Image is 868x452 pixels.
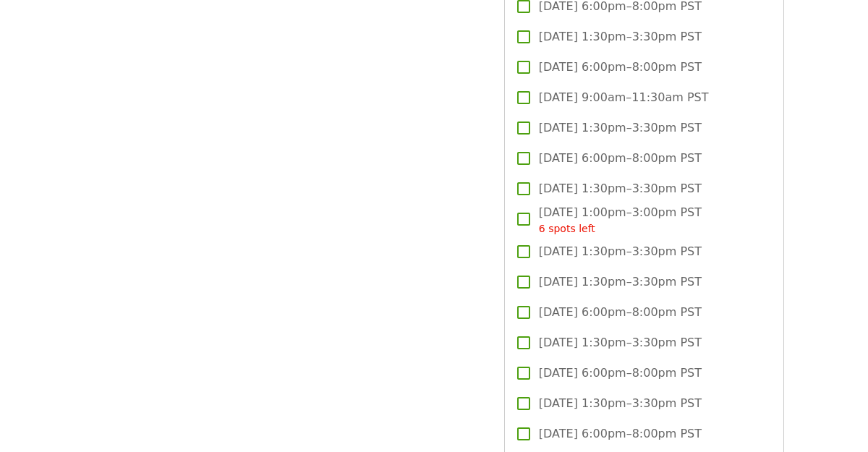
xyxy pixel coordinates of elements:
[539,223,595,234] span: 6 spots left
[539,59,702,76] span: [DATE] 6:00pm–8:00pm PST
[539,395,702,412] span: [DATE] 1:30pm–3:30pm PST
[539,334,702,351] span: [DATE] 1:30pm–3:30pm PST
[539,273,702,291] span: [DATE] 1:30pm–3:30pm PST
[539,119,702,137] span: [DATE] 1:30pm–3:30pm PST
[539,28,702,46] span: [DATE] 1:30pm–3:30pm PST
[539,150,702,167] span: [DATE] 6:00pm–8:00pm PST
[539,89,709,106] span: [DATE] 9:00am–11:30am PST
[539,304,702,321] span: [DATE] 6:00pm–8:00pm PST
[539,243,702,260] span: [DATE] 1:30pm–3:30pm PST
[539,180,702,197] span: [DATE] 1:30pm–3:30pm PST
[539,364,702,382] span: [DATE] 6:00pm–8:00pm PST
[539,425,702,443] span: [DATE] 6:00pm–8:00pm PST
[539,204,702,236] span: [DATE] 1:00pm–3:00pm PST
